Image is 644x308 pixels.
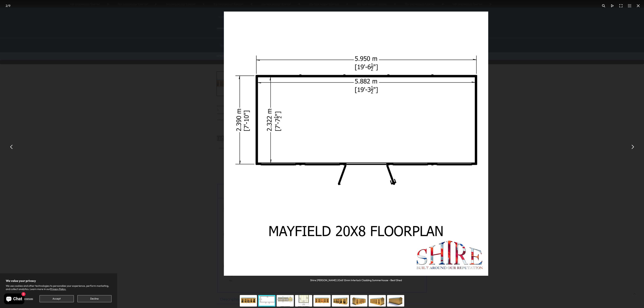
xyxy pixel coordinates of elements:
button: Close [634,1,643,10]
button: Toggle zoom level [599,1,608,10]
span: 2 [6,4,7,8]
div: / [1,1,14,10]
h2: We value your privacy [6,279,112,283]
button: Previous [7,142,16,151]
inbox-online-store-chat: Shopify online store chat [3,293,25,305]
button: Toggle thumbnails [625,1,634,10]
button: Decline [77,295,112,302]
a: Privacy Policy. [50,287,66,291]
button: Next [628,142,637,151]
span: 9 [9,4,10,8]
div: Shire [PERSON_NAME] 20x8 12mm Interlock Cladding Summerhouse - Best Shed [310,276,402,282]
button: Accept [40,295,74,302]
p: We use cookies and other technologies to personalize your experience, perform marketing, and coll... [6,284,112,291]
